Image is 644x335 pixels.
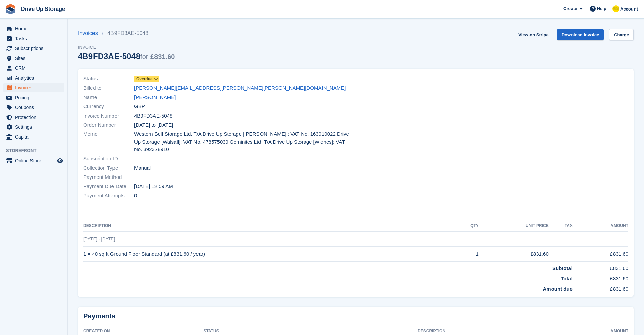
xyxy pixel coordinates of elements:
[6,147,67,154] span: Storefront
[134,75,159,83] a: Overdue
[453,247,479,262] td: 1
[3,63,64,73] a: menu
[552,265,573,271] strong: Subtotal
[3,24,64,34] a: menu
[83,173,134,181] span: Payment Method
[5,4,16,14] img: stora-icon-8386f47178a22dfd0bd8f6a31ec36ba5ce8667c1dd55bd0f319d3a0aa187defe.svg
[549,221,573,231] th: Tax
[134,192,137,200] span: 0
[453,221,479,231] th: QTY
[3,132,64,142] a: menu
[3,83,64,92] a: menu
[3,34,64,43] a: menu
[83,192,134,200] span: Payment Attempts
[78,51,175,61] div: 4B9FD3AE-5048
[15,54,56,63] span: Sites
[134,183,173,190] time: 2025-10-03 23:59:59 UTC
[3,112,64,122] a: menu
[15,156,56,165] span: Online Store
[3,103,64,112] a: menu
[83,164,134,172] span: Collection Type
[134,103,145,110] span: GBP
[134,121,173,129] span: [DATE] to [DATE]
[3,156,64,165] a: menu
[134,84,346,92] a: [PERSON_NAME][EMAIL_ADDRESS][PERSON_NAME][PERSON_NAME][DOMAIN_NAME]
[3,122,64,132] a: menu
[573,262,628,272] td: £831.60
[561,276,573,281] strong: Total
[83,236,115,242] span: [DATE] - [DATE]
[18,3,68,15] a: Drive Up Storage
[136,76,153,82] span: Overdue
[83,221,453,231] th: Description
[56,156,64,165] a: Preview store
[134,93,176,101] a: [PERSON_NAME]
[3,73,64,83] a: menu
[83,247,453,262] td: 1 × 40 sq ft Ground Floor Standard (at £831.60 / year)
[78,44,175,51] span: Invoice
[557,29,604,40] a: Download Invoice
[83,121,134,129] span: Order Number
[15,83,56,92] span: Invoices
[597,5,606,12] span: Help
[620,6,638,13] span: Account
[83,84,134,92] span: Billed to
[543,286,573,292] strong: Amount due
[516,29,551,40] a: View on Stripe
[573,272,628,283] td: £831.60
[15,73,56,83] span: Analytics
[479,247,549,262] td: £831.60
[15,93,56,102] span: Pricing
[15,103,56,112] span: Coupons
[134,130,352,153] span: Western Self Storage Ltd. T/A Drive Up Storage [[PERSON_NAME]]: VAT No. 163910022 Drive Up Storag...
[15,34,56,43] span: Tasks
[3,44,64,53] a: menu
[15,132,56,142] span: Capital
[612,5,619,12] img: Crispin Vitoria
[573,247,628,262] td: £831.60
[3,93,64,102] a: menu
[479,221,549,231] th: Unit Price
[83,130,134,153] span: Memo
[140,53,148,60] span: for
[573,282,628,293] td: £831.60
[78,29,102,37] a: Invoices
[83,312,628,320] h2: Payments
[573,221,628,231] th: Amount
[83,112,134,120] span: Invoice Number
[15,63,56,73] span: CRM
[15,122,56,132] span: Settings
[609,29,634,40] a: Charge
[15,112,56,122] span: Protection
[83,155,134,163] span: Subscription ID
[563,5,577,12] span: Create
[78,29,175,37] nav: breadcrumbs
[134,112,172,120] span: 4B9FD3AE-5048
[15,44,56,53] span: Subscriptions
[83,75,134,83] span: Status
[83,183,134,190] span: Payment Due Date
[150,53,175,60] span: £831.60
[134,164,151,172] span: Manual
[3,54,64,63] a: menu
[83,93,134,101] span: Name
[83,103,134,110] span: Currency
[15,24,56,34] span: Home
